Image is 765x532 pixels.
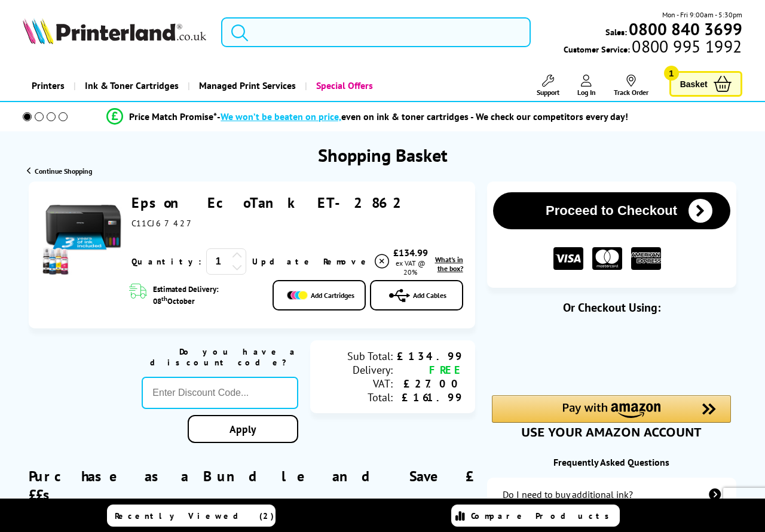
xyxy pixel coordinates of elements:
[553,247,583,270] img: VISA
[393,377,463,390] div: £27.00
[322,390,393,404] div: Total:
[322,349,393,363] div: Sub Total:
[131,193,411,212] a: Epson EcoTank ET-2862
[217,110,628,122] div: - even on ink & toner cartridges - We check our competitors every day!
[592,247,622,270] img: MASTER CARD
[23,70,74,101] a: Printers
[413,291,446,300] span: Add Cables
[322,363,393,377] div: Delivery:
[669,71,742,97] a: Basket 1
[115,511,274,521] span: Recently Viewed (2)
[492,395,731,437] div: Amazon Pay - Use your Amazon account
[631,247,661,270] img: American Express
[318,143,448,167] h1: Shopping Basket
[664,66,679,81] span: 1
[627,23,742,35] a: 0800 840 3699
[131,256,201,267] span: Quantity:
[41,193,125,278] img: Epson EcoTank ET-2862
[605,26,627,38] span: Sales:
[614,75,648,97] a: Track Order
[435,255,463,273] span: What's in the box?
[323,256,371,267] span: Remove
[221,110,341,122] span: We won’t be beaten on price,
[85,70,179,101] span: Ink & Toner Cartridges
[323,253,391,270] a: Delete item from your basket
[161,294,167,303] sup: th
[471,511,616,521] span: Compare Products
[537,75,559,97] a: Support
[322,377,393,390] div: VAT:
[564,41,742,55] span: Customer Service:
[287,291,308,300] img: Add Cartridges
[630,41,742,52] span: 0800 995 1992
[391,247,430,259] div: £134.99
[23,18,206,44] img: Printerland Logo
[577,75,596,97] a: Log In
[487,300,736,315] div: Or Checkout Using:
[451,505,620,527] a: Compare Products
[537,88,559,97] span: Support
[142,377,298,409] input: Enter Discount Code...
[27,167,92,176] a: Continue Shopping
[153,284,261,306] span: Estimated Delivery: 08 October
[29,449,475,519] div: Purchase as a Bundle and Save £££s
[493,192,730,229] button: Proceed to Checkout
[680,76,708,92] span: Basket
[662,9,742,20] span: Mon - Fri 9:00am - 5:30pm
[492,334,731,375] iframe: PayPal
[23,18,206,46] a: Printerland Logo
[107,505,276,527] a: Recently Viewed (2)
[6,106,729,127] li: modal_Promise
[393,390,463,404] div: £161.99
[131,218,195,229] span: C11CJ67427
[35,167,92,176] span: Continue Shopping
[188,70,305,101] a: Managed Print Services
[393,363,463,377] div: FREE
[129,110,217,122] span: Price Match Promise*
[311,291,354,300] span: Add Cartridges
[396,259,426,276] span: ex VAT @ 20%
[629,18,742,40] b: 0800 840 3699
[305,70,382,101] a: Special Offers
[487,456,736,468] div: Frequently Asked Questions
[430,255,463,273] a: lnk_inthebox
[74,70,188,101] a: Ink & Toner Cartridges
[393,349,463,363] div: £134.99
[503,488,633,500] div: Do I need to buy additional ink?
[188,415,298,443] a: Apply
[577,88,596,97] span: Log In
[142,346,298,368] div: Do you have a discount code?
[487,478,736,511] a: additional-ink
[252,256,314,267] a: Update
